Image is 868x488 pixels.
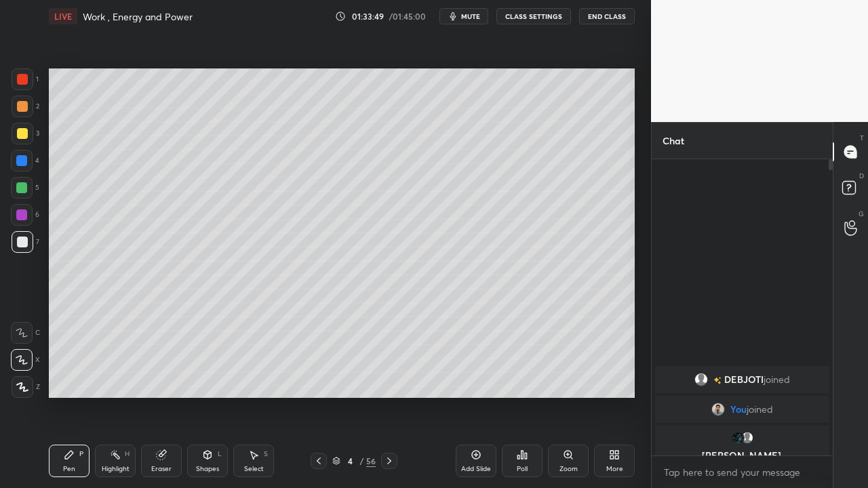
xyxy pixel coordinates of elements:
[579,8,635,24] button: End Class
[731,431,745,445] img: 2c1f9d179a914504a4469ef75ac7dc19.jpg
[747,404,773,415] span: joined
[11,177,39,199] div: 5
[663,450,821,472] p: [PERSON_NAME], [PERSON_NAME]
[79,451,83,457] div: P
[461,12,480,21] span: mute
[218,451,222,457] div: L
[859,171,864,181] p: D
[713,377,722,384] img: no-rating-badge.077c3623.svg
[12,123,39,144] div: 3
[741,431,754,445] img: default.png
[461,466,491,472] div: Add Slide
[63,466,75,472] div: Pen
[724,374,764,385] span: DEBJOTI
[764,374,790,385] span: joined
[711,403,725,416] img: 3c9dec5f42fd4e45b337763dbad41687.jpg
[652,363,833,455] div: grid
[12,68,39,90] div: 1
[12,376,40,398] div: Z
[439,8,488,24] button: mute
[652,123,695,159] p: Chat
[244,466,264,472] div: Select
[694,373,708,386] img: default.png
[496,8,571,24] button: CLASS SETTINGS
[196,466,219,472] div: Shapes
[83,10,193,23] h4: Work , Energy and Power
[12,231,39,253] div: 7
[517,466,528,472] div: Poll
[559,466,578,472] div: Zoom
[606,466,623,472] div: More
[859,209,864,219] p: G
[860,133,864,143] p: T
[11,349,40,371] div: X
[11,204,39,226] div: 6
[730,404,747,415] span: You
[12,96,39,117] div: 2
[11,322,40,344] div: C
[366,455,376,467] div: 56
[49,8,77,24] div: LIVE
[264,451,268,457] div: S
[102,466,130,472] div: Highlight
[125,451,130,457] div: H
[343,457,357,465] div: 4
[11,150,39,171] div: 4
[359,457,363,465] div: /
[151,466,172,472] div: Eraser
